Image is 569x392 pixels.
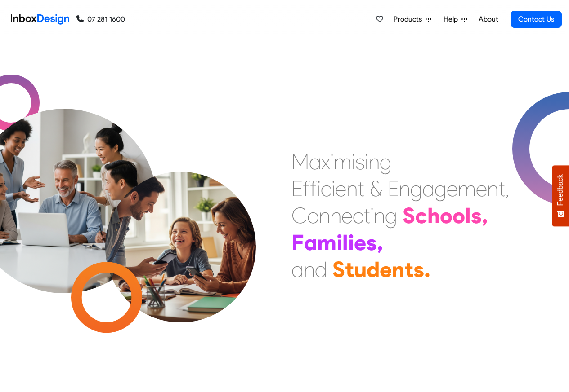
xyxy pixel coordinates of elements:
div: i [352,148,355,175]
div: a [422,175,435,202]
a: Help [440,10,471,28]
div: h [427,202,440,229]
div: g [410,175,422,202]
div: m [317,229,336,256]
div: n [330,202,341,229]
div: t [363,202,370,229]
div: s [413,256,424,283]
div: s [471,202,482,229]
div: e [447,175,458,202]
div: d [315,256,327,283]
div: i [370,202,374,229]
div: E [291,175,303,202]
div: n [346,175,358,202]
div: s [355,148,365,175]
div: t [498,175,505,202]
div: c [415,202,427,229]
div: i [332,175,335,202]
div: o [453,202,465,229]
div: . [424,256,430,283]
div: E [388,175,399,202]
a: Products [390,10,435,28]
div: & [370,175,382,202]
div: m [334,148,352,175]
a: 07 281 1600 [76,14,125,25]
div: n [374,202,385,229]
div: e [380,256,392,283]
div: , [377,229,383,256]
div: c [321,175,332,202]
div: o [440,202,453,229]
div: , [505,175,510,202]
div: d [367,256,380,283]
button: Feedback - Show survey [552,165,569,226]
div: t [345,256,354,283]
span: Products [394,14,426,25]
div: C [291,202,307,229]
div: e [341,202,353,229]
img: parents_with_child.png [86,134,275,322]
div: s [366,229,377,256]
div: n [399,175,410,202]
a: About [476,10,501,28]
div: f [303,175,310,202]
div: a [304,229,317,256]
div: o [307,202,319,229]
div: F [291,229,304,256]
div: l [465,202,471,229]
div: e [476,175,487,202]
div: n [319,202,330,229]
div: g [385,202,397,229]
div: l [342,229,348,256]
div: e [335,175,346,202]
div: i [336,229,342,256]
div: t [404,256,413,283]
div: u [354,256,367,283]
div: n [304,256,315,283]
div: i [330,148,334,175]
div: c [353,202,363,229]
div: S [403,202,415,229]
div: , [482,202,488,229]
div: g [435,175,447,202]
div: a [291,256,304,283]
div: i [348,229,354,256]
span: Help [444,14,461,25]
div: n [487,175,498,202]
div: m [458,175,476,202]
div: Maximising Efficient & Engagement, Connecting Schools, Families, and Students. [291,148,510,283]
div: e [354,229,366,256]
div: i [365,148,368,175]
div: n [392,256,404,283]
div: i [317,175,321,202]
div: f [310,175,317,202]
span: Feedback [556,174,565,206]
a: Contact Us [511,11,562,28]
div: M [291,148,309,175]
div: n [368,148,380,175]
div: g [380,148,392,175]
div: S [332,256,345,283]
div: a [309,148,321,175]
div: x [321,148,330,175]
div: t [358,175,364,202]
